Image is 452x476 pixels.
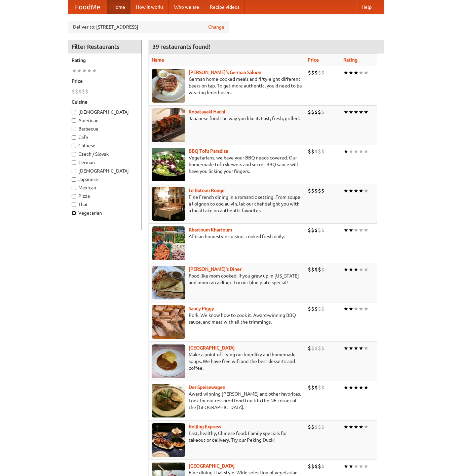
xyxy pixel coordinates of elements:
li: $ [311,108,314,116]
li: $ [314,187,318,194]
li: $ [321,463,325,470]
li: $ [314,344,318,352]
li: $ [318,108,321,116]
label: Cafe [72,134,138,141]
li: $ [318,226,321,234]
li: $ [314,266,318,273]
li: $ [314,226,318,234]
li: ★ [359,344,364,352]
a: How it works [130,0,169,14]
li: ★ [364,226,369,234]
li: ★ [364,384,369,391]
li: ★ [364,148,369,155]
li: ★ [348,148,353,155]
li: $ [308,148,311,155]
img: bateaurouge.jpg [152,187,185,221]
li: ★ [82,67,87,74]
label: Barbecue [72,125,138,132]
img: esthers.jpg [152,69,185,103]
li: $ [311,266,314,273]
label: German [72,159,138,166]
li: $ [321,148,325,155]
li: $ [321,423,325,431]
label: [DEMOGRAPHIC_DATA] [72,168,138,174]
li: ★ [359,108,364,116]
p: Fast, healthy, Chinese food. Family specials for takeout or delivery. Try our Peking Duck! [152,430,302,443]
li: $ [308,423,311,431]
li: $ [314,463,318,470]
li: ★ [343,423,348,431]
a: Who we are [169,0,204,14]
label: [DEMOGRAPHIC_DATA] [72,109,138,115]
label: Mexican [72,184,138,191]
li: ★ [348,305,353,313]
li: ★ [353,305,359,313]
a: Recipe videos [204,0,245,14]
li: ★ [343,69,348,76]
li: ★ [343,384,348,391]
img: saucy.jpg [152,305,185,339]
li: $ [318,384,321,391]
a: Name [152,57,164,63]
li: $ [308,69,311,76]
li: $ [321,226,325,234]
a: [GEOGRAPHIC_DATA] [189,345,235,351]
li: $ [308,108,311,116]
li: ★ [359,226,364,234]
img: tofuparadise.jpg [152,148,185,181]
li: $ [314,305,318,313]
li: ★ [364,305,369,313]
li: $ [318,423,321,431]
input: Vegetarian [72,211,76,215]
li: $ [311,344,314,352]
li: ★ [77,67,82,74]
li: ★ [353,384,359,391]
li: ★ [359,69,364,76]
li: ★ [359,305,364,313]
li: $ [311,305,314,313]
li: $ [318,344,321,352]
li: $ [311,423,314,431]
img: czechpoint.jpg [152,344,185,378]
li: $ [308,344,311,352]
a: Saucy Piggy [189,306,214,311]
li: ★ [364,423,369,431]
a: Khartoum Khartoum [189,227,232,232]
a: Rating [343,57,357,63]
li: $ [314,384,318,391]
li: $ [311,463,314,470]
li: $ [308,305,311,313]
li: $ [321,384,325,391]
li: ★ [359,266,364,273]
input: Mexican [72,186,76,190]
li: ★ [348,463,353,470]
a: BBQ Tofu Paradise [189,148,228,154]
li: ★ [348,108,353,116]
li: ★ [359,463,364,470]
a: Robatayaki Hachi [189,109,225,114]
a: Der Speisewagen [189,385,225,390]
li: ★ [364,69,369,76]
a: [GEOGRAPHIC_DATA] [189,463,235,469]
p: African homestyle cuisine, cooked fresh daily. [152,233,302,240]
li: ★ [348,187,353,194]
input: Barbecue [72,127,76,131]
p: Japanese food the way you like it. Fast, fresh, grilled. [152,115,302,122]
ng-pluralize: 39 restaurants found! [152,43,210,50]
li: ★ [343,226,348,234]
h4: Filter Restaurants [68,40,142,53]
li: $ [321,305,325,313]
li: ★ [353,463,359,470]
li: ★ [92,67,97,74]
a: [PERSON_NAME]'s German Saloon [189,70,261,75]
li: $ [308,266,311,273]
b: Beijing Express [189,424,221,429]
a: [PERSON_NAME]'s Diner [189,266,241,272]
li: $ [314,423,318,431]
li: $ [82,88,85,95]
input: Czech / Slovak [72,152,76,156]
